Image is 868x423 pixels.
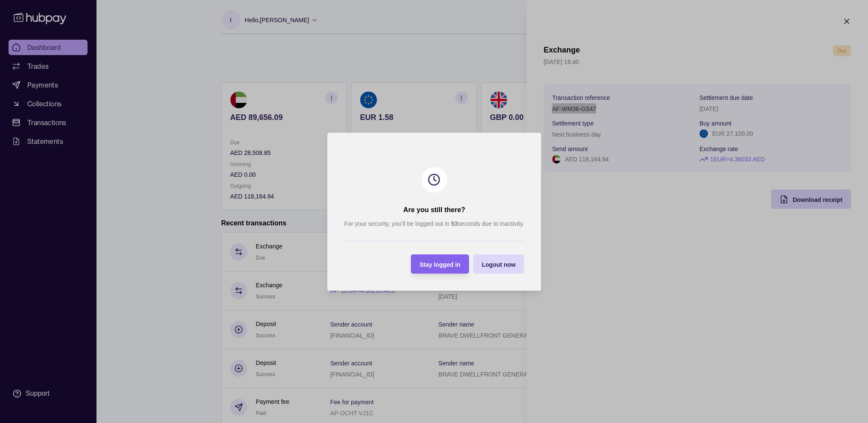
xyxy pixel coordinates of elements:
[419,261,460,268] span: Stay logged in
[344,219,524,228] p: For your security, you’ll be logged out in seconds due to inactivity.
[451,220,458,227] strong: 53
[473,254,524,274] button: Logout now
[403,205,465,215] h2: Are you still there?
[482,261,515,268] span: Logout now
[411,254,469,274] button: Stay logged in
